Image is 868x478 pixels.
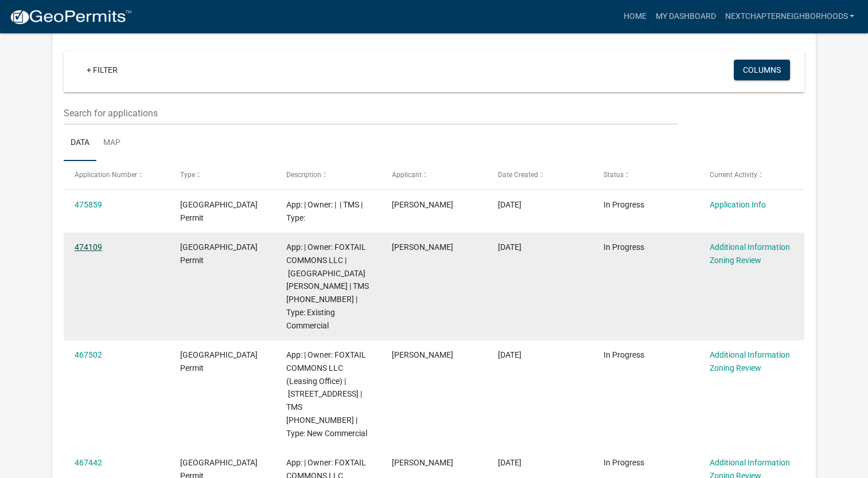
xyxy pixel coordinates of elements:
a: Map [96,125,127,162]
datatable-header-cell: Application Number [64,161,169,189]
span: 08/21/2025 [498,350,521,359]
span: Preston Parfitt [392,458,453,467]
a: Application Info [709,200,765,209]
button: Columns [734,60,790,80]
span: Preston Parfitt [392,242,453,252]
datatable-header-cell: Date Created [486,161,592,189]
span: Jasper County Building Permit [180,242,258,265]
datatable-header-cell: Current Activity [698,161,804,189]
a: Nextchapterneighborhoods [720,6,859,28]
a: Additional Information Zoning Review [709,242,789,265]
a: My Dashboard [651,6,720,28]
span: Type [180,171,195,179]
input: Search for applications [64,101,678,125]
a: 467502 [75,350,102,359]
span: Preston Parfitt [392,350,453,359]
span: Date Created [498,171,538,179]
a: Home [618,6,651,28]
span: Application Number [75,171,137,179]
span: Applicant [392,171,422,179]
a: + Filter [77,60,127,80]
span: In Progress [604,350,644,359]
span: 09/09/2025 [498,200,521,209]
datatable-header-cell: Status [593,161,698,189]
span: Description [286,171,321,179]
a: Additional Information Zoning Review [709,350,789,373]
a: 467442 [75,458,102,467]
a: 474109 [75,242,102,252]
span: In Progress [604,242,644,252]
span: App: | Owner: FOXTAIL COMMONS LLC | Okatie Hwy & Old Marsh Road | TMS 081-00-03-030 | Type: Exist... [286,242,369,330]
span: In Progress [604,458,644,467]
span: Current Activity [709,171,757,179]
a: Data [64,125,96,162]
span: App: | Owner: FOXTAIL COMMONS LLC (Leasing Office) | 53 Foxtail Drive, Ridgeland SC | TMS 081-00-... [286,350,367,438]
datatable-header-cell: Description [275,161,381,189]
span: Jasper County Building Permit [180,350,258,373]
span: 09/05/2025 [498,242,521,252]
span: Jasper County Building Permit [180,200,258,222]
span: Preston Parfitt [392,200,453,209]
span: In Progress [604,200,644,209]
span: App: | Owner: | | TMS | Type: [286,200,363,222]
a: 475859 [75,200,102,209]
span: Status [604,171,624,179]
datatable-header-cell: Applicant [381,161,486,189]
datatable-header-cell: Type [169,161,275,189]
span: 08/21/2025 [498,458,521,467]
